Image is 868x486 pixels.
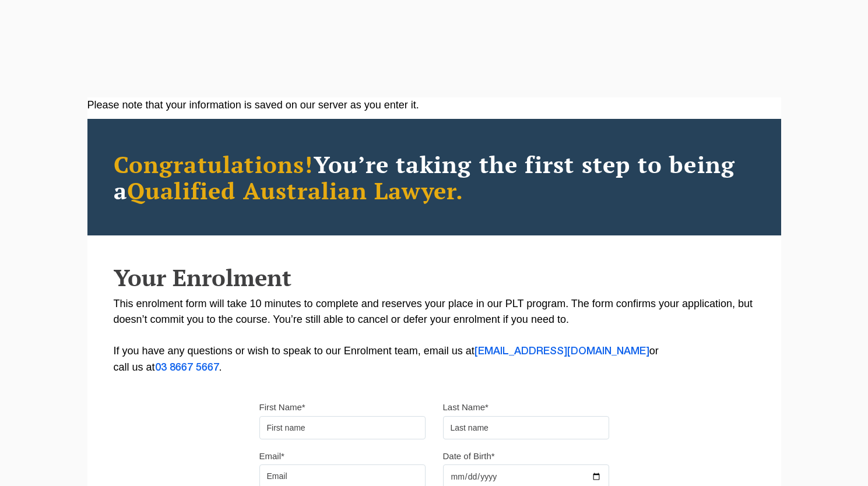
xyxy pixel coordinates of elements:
[155,363,219,372] a: 03 8667 5667
[114,151,755,203] h2: You’re taking the first step to being a
[259,416,426,439] input: First name
[259,402,305,413] label: First Name*
[127,175,464,206] span: Qualified Australian Lawyer.
[114,265,755,290] h2: Your Enrolment
[443,416,609,439] input: Last name
[259,450,284,462] label: Email*
[443,402,489,413] label: Last Name*
[114,296,755,376] p: This enrolment form will take 10 minutes to complete and reserves your place in our PLT program. ...
[443,450,495,462] label: Date of Birth*
[87,97,781,113] div: Please note that your information is saved on our server as you enter it.
[475,347,649,356] a: [EMAIL_ADDRESS][DOMAIN_NAME]
[114,149,314,179] span: Congratulations!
